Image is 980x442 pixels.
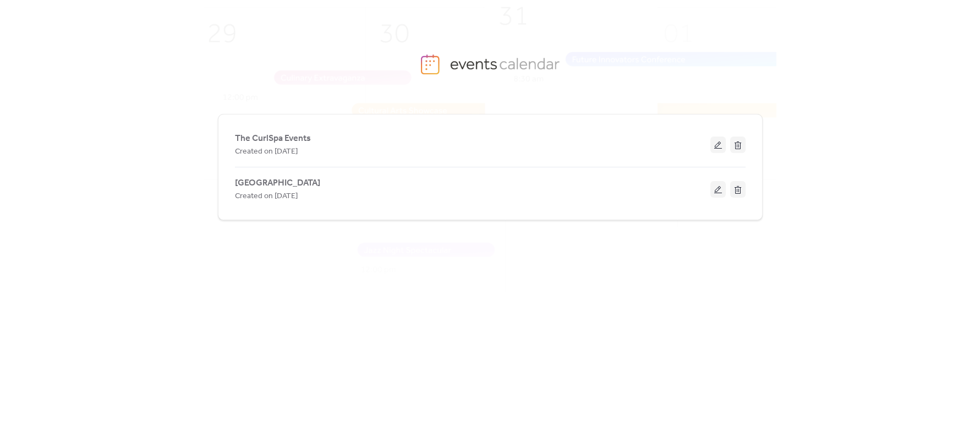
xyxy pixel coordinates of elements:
[235,145,298,159] span: Created on [DATE]
[235,180,320,186] a: [GEOGRAPHIC_DATA]
[235,190,298,203] span: Created on [DATE]
[235,177,320,190] span: [GEOGRAPHIC_DATA]
[235,132,311,145] span: The CurlSpa Events
[235,135,311,141] a: The CurlSpa Events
